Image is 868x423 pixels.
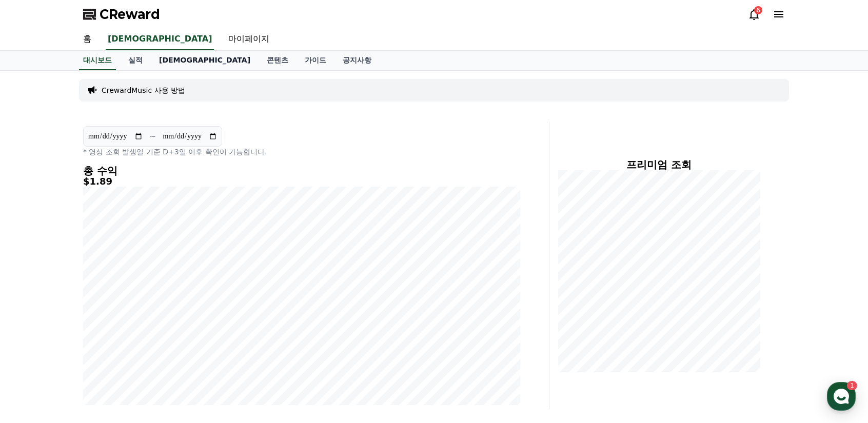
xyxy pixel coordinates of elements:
a: 마이페이지 [220,29,278,50]
a: CrewardMusic 사용 방법 [102,85,185,95]
a: [DEMOGRAPHIC_DATA] [151,51,259,70]
span: 홈 [32,340,38,349]
a: [DEMOGRAPHIC_DATA] [106,29,214,50]
a: 6 [748,8,760,21]
a: 홈 [3,325,68,351]
p: * 영상 조회 발생일 기준 D+3일 이후 확인이 가능합니다. [83,147,520,157]
a: CReward [83,6,160,23]
a: 1대화 [68,325,132,351]
a: 콘텐츠 [259,51,297,70]
p: ~ [149,130,156,143]
span: 설정 [159,340,171,349]
a: 공지사항 [334,51,380,70]
span: 1 [104,325,108,333]
a: 대시보드 [79,51,116,70]
a: 가이드 [297,51,334,70]
h4: 프리미엄 조회 [558,159,760,170]
span: CReward [100,6,160,23]
div: 6 [754,6,762,14]
a: 실적 [120,51,151,70]
h4: 총 수익 [83,165,520,176]
a: 홈 [75,29,100,50]
span: 대화 [94,341,106,349]
a: 설정 [132,325,197,351]
h5: $1.89 [83,176,520,187]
